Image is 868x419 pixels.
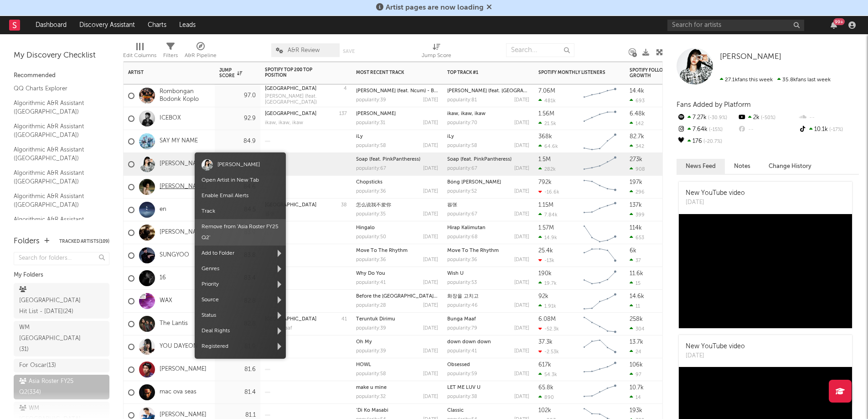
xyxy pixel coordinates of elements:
[447,111,486,116] a: ikaw, ikaw, ikaw
[630,280,641,286] div: 15
[14,84,100,94] a: QQ Charts Explorer
[630,235,644,241] div: 653
[538,280,557,286] div: 19.7k
[630,120,644,126] div: 142
[447,271,529,276] div: Wish U
[447,294,479,299] a: 화장을 고치고
[630,157,642,162] div: 273k
[14,121,100,140] a: Algorithmic A&R Assistant ([GEOGRAPHIC_DATA])
[677,112,737,124] div: 7.27k
[579,84,620,107] svg: Chart title
[356,134,363,139] a: iLy
[579,267,620,290] svg: Chart title
[630,98,645,104] div: 693
[128,70,196,75] div: Artist
[720,53,781,61] span: [PERSON_NAME]
[686,189,745,198] div: New YouTube video
[356,235,386,240] div: popularity: 50
[630,179,642,185] div: 197k
[265,86,316,92] div: Malaysia
[447,189,477,194] div: popularity: 52
[538,189,559,195] div: -16.6k
[630,212,645,218] div: 399
[356,340,372,345] a: Oh My
[265,111,316,117] div: Philippines
[160,115,181,122] a: ICEBOX
[538,248,553,254] div: 25.4k
[160,183,207,191] a: [PERSON_NAME]
[538,202,553,208] div: 1.15M
[630,189,645,195] div: 296
[630,202,642,208] div: 137k
[447,280,477,285] div: popularity: 53
[356,225,375,230] a: Hingalo
[447,134,454,139] a: iLy
[447,157,529,162] div: Soap (feat. PinkPantheress)
[356,212,386,217] div: popularity: 35
[195,339,286,354] span: Registered
[356,157,420,162] a: Soap (feat. PinkPantheress)
[630,316,643,322] div: 258k
[160,88,210,104] a: Rombongan Bodonk Koplo
[538,257,554,263] div: -13k
[702,139,722,144] span: -20.7 %
[514,349,529,354] div: [DATE]
[579,107,620,130] svg: Chart title
[14,283,109,319] a: [GEOGRAPHIC_DATA] Hit List - [DATE](24)
[219,113,256,124] div: 92.9
[538,372,557,377] div: 54.3k
[265,316,316,322] div: Indonesia
[579,244,620,267] svg: Chart title
[356,372,386,377] div: popularity: 58
[423,235,438,240] div: [DATE]
[514,212,529,217] div: [DATE]
[423,189,438,194] div: [DATE]
[630,303,640,309] div: 11
[160,343,198,351] a: YOU DAYEON
[386,4,484,11] span: Artist pages are now loading
[579,199,620,221] svg: Chart title
[579,153,620,176] svg: Chart title
[447,134,529,139] div: iLy
[579,313,620,335] svg: Chart title
[579,335,620,358] svg: Chart title
[356,408,388,413] a: ‘Di Ko Masabi
[514,280,529,285] div: [DATE]
[29,16,73,34] a: Dashboard
[339,202,347,208] div: Position
[356,257,386,262] div: popularity: 36
[185,50,217,61] div: A&R Pipeline
[185,39,217,65] div: A&R Pipeline
[356,317,438,322] div: Teruntuk Dirimu
[514,235,529,240] div: [DATE]
[677,101,751,108] span: Fans Added by Platform
[195,277,286,292] span: Priority
[265,86,316,91] div: [GEOGRAPHIC_DATA]
[356,180,438,185] div: Chopsticks
[630,225,642,231] div: 114k
[14,359,109,372] a: For Oscar(13)
[630,362,643,368] div: 106k
[356,166,386,171] div: popularity: 67
[798,112,859,124] div: --
[759,159,821,174] button: Change History
[288,47,320,53] span: A&R Review
[447,180,529,185] div: Bóng Phù Hoa
[344,86,347,92] div: 4
[579,221,620,244] svg: Chart title
[219,68,242,79] div: Jump Score
[514,143,529,148] div: [DATE]
[630,134,644,140] div: 82.7k
[422,50,451,61] div: Jump Score
[630,88,644,94] div: 14.4k
[538,303,556,309] div: 1.91k
[195,261,286,277] span: Genres
[356,248,438,253] div: Move To The Rhythm
[538,212,558,218] div: 7.84k
[160,366,207,373] a: [PERSON_NAME]
[447,98,477,103] div: popularity: 81
[538,179,552,185] div: 792k
[720,77,831,83] span: 35.8k fans last week
[630,293,644,299] div: 14.6k
[538,120,556,126] div: 21.5k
